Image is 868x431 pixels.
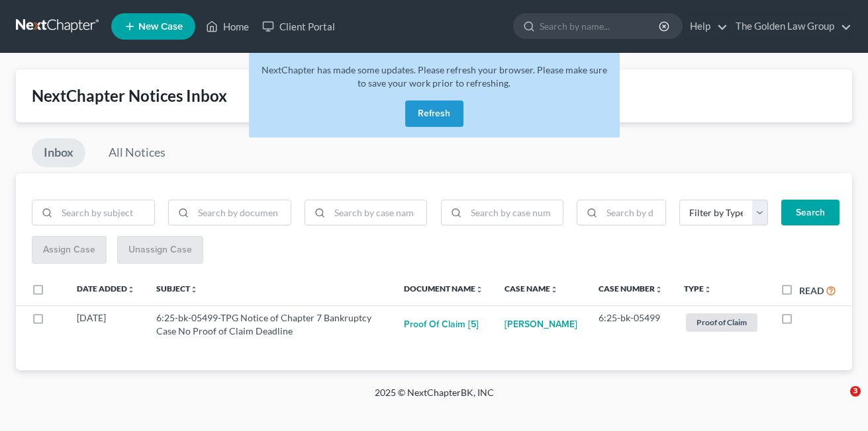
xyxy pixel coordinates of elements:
input: Search by case number [466,200,563,225]
div: 2025 © NextChapterBK, INC [57,386,812,410]
button: Search [781,200,840,226]
td: [DATE] [66,305,146,344]
td: 6:25-bk-05499-TPG Notice of Chapter 7 Bankruptcy Case No Proof of Claim Deadline [146,305,393,344]
a: Document Nameunfold_more [404,284,483,294]
input: Search by name... [540,14,661,38]
span: Proof of Claim [686,313,757,331]
a: Case Nameunfold_more [505,284,558,294]
td: 6:25-bk-05499 [588,305,673,344]
span: NextChapter has made some updates. Please refresh your browser. Please make sure to save your wor... [262,64,607,89]
button: Proof of Claim [5] [404,311,479,338]
input: Search by case name [330,200,427,225]
i: unfold_more [655,286,663,294]
a: Help [683,15,728,38]
div: NextChapter Notices Inbox [32,85,836,106]
input: Search by document name [193,200,291,225]
a: Typeunfold_more [684,284,712,294]
span: New Case [138,22,183,32]
i: unfold_more [127,286,135,294]
a: Client Portal [256,15,342,38]
a: Case Numberunfold_more [599,284,663,294]
i: unfold_more [190,286,198,294]
label: Read [799,284,824,297]
iframe: Intercom live chat [823,386,855,418]
a: Home [199,15,256,38]
a: The Golden Law Group [729,15,851,38]
a: Inbox [32,138,85,167]
span: 3 [850,386,861,397]
i: unfold_more [704,286,712,294]
a: Subjectunfold_more [156,284,198,294]
a: [PERSON_NAME] [505,311,577,338]
input: Search by subject [57,200,154,225]
a: All Notices [97,138,177,167]
input: Search by date [602,200,665,225]
button: Refresh [405,100,463,127]
a: Date Addedunfold_more [77,284,135,294]
i: unfold_more [475,286,483,294]
a: Proof of Claim [684,311,759,333]
i: unfold_more [550,286,558,294]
